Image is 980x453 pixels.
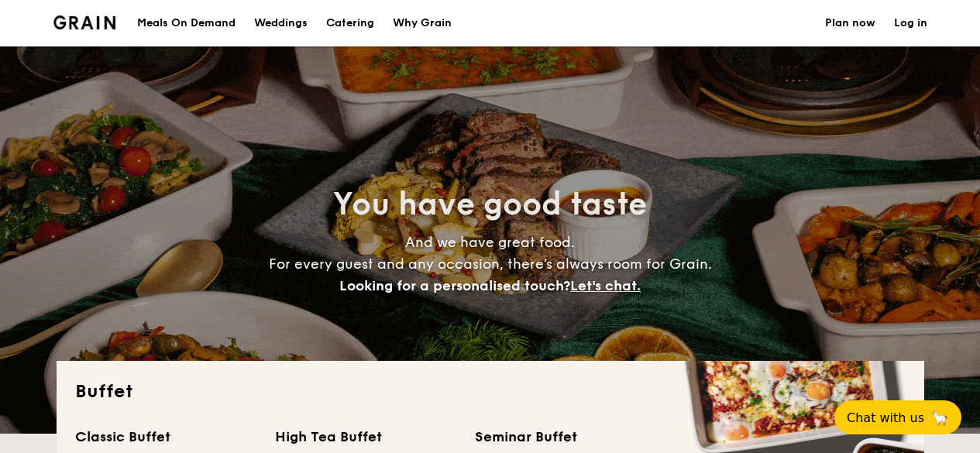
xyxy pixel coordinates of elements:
div: Classic Buffet [75,426,256,448]
span: Looking for a personalised touch? [339,277,570,294]
span: Let's chat. [570,277,641,294]
div: High Tea Buffet [275,426,456,448]
h2: Buffet [75,379,906,404]
span: You have good taste [333,186,647,223]
button: Chat with us🦙 [834,400,961,434]
span: Chat with us [847,410,924,425]
span: 🦙 [930,409,949,427]
span: And we have great food. For every guest and any occasion, there’s always room for Grain. [269,234,712,294]
div: Seminar Buffet [475,426,656,448]
a: Logotype [53,15,116,29]
img: Grain [53,15,116,29]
